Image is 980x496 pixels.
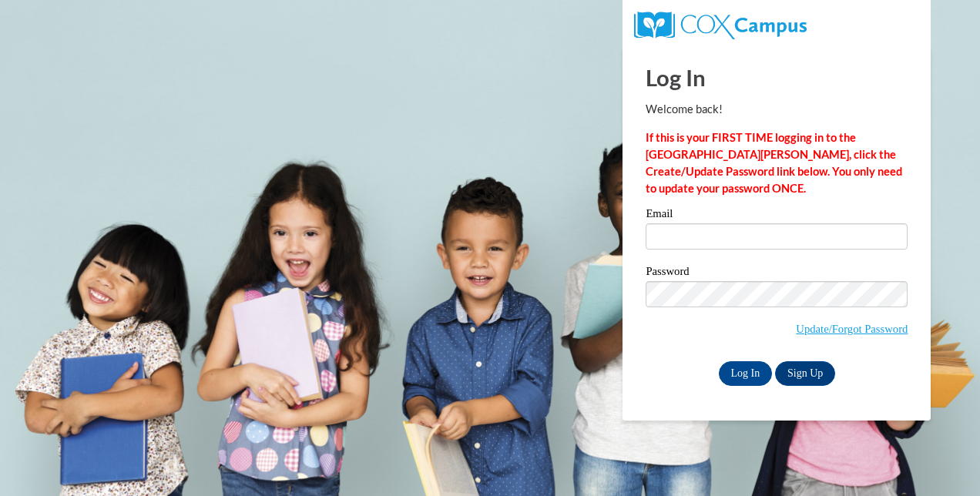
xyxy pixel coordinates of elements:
a: COX Campus [634,18,806,31]
label: Password [646,266,908,281]
a: Sign Up [775,361,835,386]
input: Log In [719,361,773,386]
p: Welcome back! [646,101,908,118]
strong: If this is your FIRST TIME logging in to the [GEOGRAPHIC_DATA][PERSON_NAME], click the Create/Upd... [646,131,902,195]
img: COX Campus [634,12,806,39]
h1: Log In [646,62,908,93]
a: Update/Forgot Password [796,323,908,335]
label: Email [646,208,908,223]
